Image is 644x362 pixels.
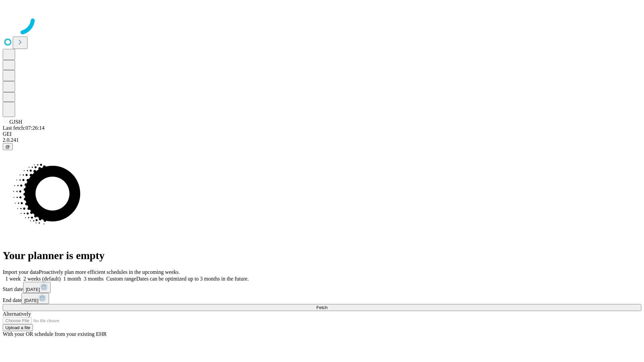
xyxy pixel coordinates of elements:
[24,298,38,303] span: [DATE]
[9,119,22,125] span: GJSH
[3,331,107,337] span: With your OR schedule from your existing EHR
[3,137,641,143] div: 2.0.241
[316,305,327,310] span: Fetch
[3,269,39,275] span: Import your data
[39,269,180,275] span: Proactively plan more efficient schedules in the upcoming weeks.
[3,282,641,293] div: Start date
[3,304,641,311] button: Fetch
[5,276,21,282] span: 1 week
[84,276,104,282] span: 3 months
[63,276,81,282] span: 1 month
[3,324,33,331] button: Upload a file
[3,249,641,262] h1: Your planner is empty
[21,293,49,304] button: [DATE]
[23,282,51,293] button: [DATE]
[106,276,136,282] span: Custom range
[3,311,31,317] span: Alternatively
[26,287,40,292] span: [DATE]
[5,144,10,149] span: @
[3,131,641,137] div: GEI
[3,125,45,131] span: Last fetch: 07:26:14
[3,143,13,150] button: @
[23,276,61,282] span: 2 weeks (default)
[136,276,249,282] span: Dates can be optimized up to 3 months in the future.
[3,293,641,304] div: End date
